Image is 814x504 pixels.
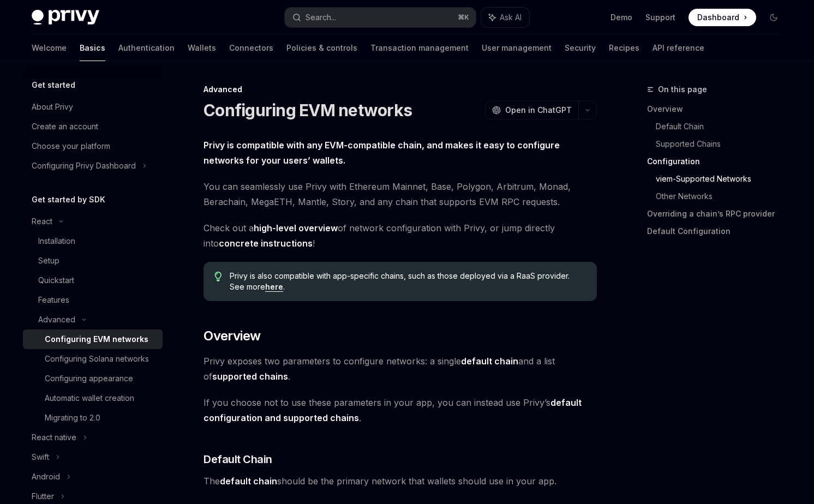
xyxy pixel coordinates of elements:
[23,329,163,349] a: Configuring EVM networks
[656,118,791,135] a: Default Chain
[212,371,288,382] strong: supported chains
[229,35,273,61] a: Connectors
[647,153,791,170] a: Configuration
[203,473,597,489] span: The should be the primary network that wallets should use in your app.
[32,470,60,483] div: Android
[461,356,518,367] a: default chain
[656,135,791,153] a: Supported Chains
[23,290,163,310] a: Features
[645,12,675,23] a: Support
[505,105,572,116] span: Open in ChatGPT
[765,9,782,26] button: Toggle dark mode
[23,136,163,156] a: Choose your platform
[23,349,163,369] a: Configuring Solana networks
[689,9,756,26] a: Dashboard
[482,35,552,61] a: User management
[458,13,469,22] span: ⌘ K
[80,35,105,61] a: Basics
[254,223,338,234] a: high-level overview
[32,159,136,172] div: Configuring Privy Dashboard
[203,140,560,166] strong: Privy is compatible with any EVM-compatible chain, and makes it easy to configure networks for yo...
[38,293,69,307] div: Features
[45,352,149,365] div: Configuring Solana networks
[23,271,163,290] a: Quickstart
[38,274,74,287] div: Quickstart
[653,35,704,61] a: API reference
[306,11,336,24] div: Search...
[203,100,412,120] h1: Configuring EVM networks
[647,223,791,240] a: Default Configuration
[203,395,597,425] span: If you choose not to use these parameters in your app, you can instead use Privy’s .
[38,235,75,248] div: Installation
[32,35,67,61] a: Welcome
[203,327,260,345] span: Overview
[23,117,163,136] a: Create an account
[32,431,76,444] div: React native
[203,220,597,251] span: Check out a of network configuration with Privy, or jump directly into !
[658,83,707,96] span: On this page
[32,100,73,113] div: About Privy
[461,356,518,367] strong: default chain
[32,79,75,92] h5: Get started
[32,490,54,503] div: Flutter
[203,179,597,209] span: You can seamlessly use Privy with Ethereum Mainnet, Base, Polygon, Arbitrum, Monad, Berachain, Me...
[481,8,529,27] button: Ask AI
[265,282,283,292] a: here
[32,10,99,25] img: dark logo
[214,272,222,281] svg: Tip
[565,35,596,61] a: Security
[23,97,163,117] a: About Privy
[32,140,110,153] div: Choose your platform
[23,369,163,388] a: Configuring appearance
[500,12,522,23] span: Ask AI
[609,35,639,61] a: Recipes
[697,12,739,23] span: Dashboard
[45,392,134,405] div: Automatic wallet creation
[220,476,277,487] strong: default chain
[23,251,163,271] a: Setup
[656,188,791,205] a: Other Networks
[647,205,791,223] a: Overriding a chain’s RPC provider
[219,238,313,249] a: concrete instructions
[188,35,216,61] a: Wallets
[656,170,791,188] a: viem-Supported Networks
[230,271,586,292] span: Privy is also compatible with app-specific chains, such as those deployed via a RaaS provider. Se...
[118,35,175,61] a: Authentication
[38,254,59,267] div: Setup
[370,35,469,61] a: Transaction management
[32,451,49,464] div: Swift
[23,388,163,408] a: Automatic wallet creation
[203,452,272,467] span: Default Chain
[32,193,105,206] h5: Get started by SDK
[285,8,476,27] button: Search...⌘K
[32,215,52,228] div: React
[610,12,632,23] a: Demo
[23,408,163,428] a: Migrating to 2.0
[286,35,357,61] a: Policies & controls
[212,371,288,382] a: supported chains
[485,101,578,119] button: Open in ChatGPT
[45,333,148,346] div: Configuring EVM networks
[45,411,100,424] div: Migrating to 2.0
[203,353,597,384] span: Privy exposes two parameters to configure networks: a single and a list of .
[203,84,597,95] div: Advanced
[45,372,133,385] div: Configuring appearance
[647,100,791,118] a: Overview
[23,231,163,251] a: Installation
[32,120,98,133] div: Create an account
[38,313,75,326] div: Advanced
